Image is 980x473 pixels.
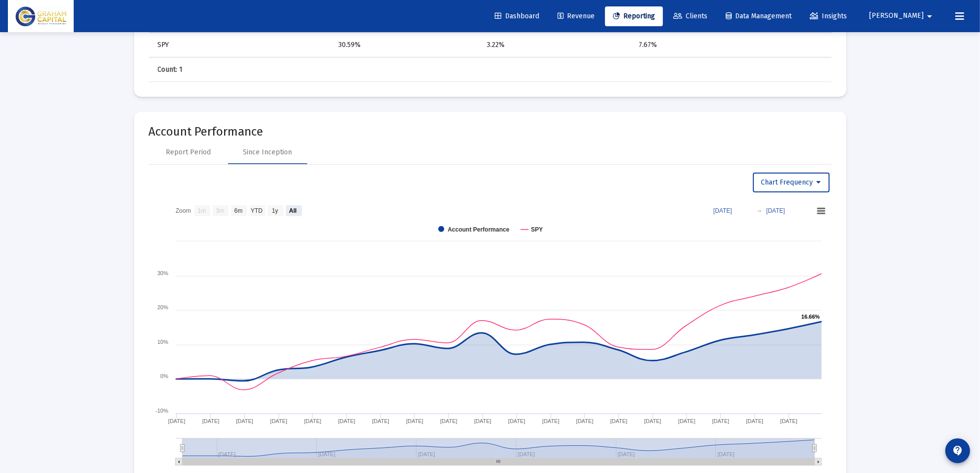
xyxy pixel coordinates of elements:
text: 16.66% [801,314,820,320]
div: 7.67% [518,40,657,50]
text: Zoom [176,207,191,214]
text: → [756,207,762,214]
text: [DATE] [644,418,661,424]
text: [DATE] [338,418,355,424]
text: [DATE] [372,418,389,424]
span: [PERSON_NAME] [869,12,924,20]
text: -10% [155,408,168,414]
a: Insights [802,6,855,26]
text: [DATE] [406,418,423,424]
text: 1y [272,207,278,214]
text: All [289,207,296,214]
text: [DATE] [542,418,560,424]
text: [DATE] [746,418,763,424]
mat-card-title: Account Performance [149,127,832,137]
button: [PERSON_NAME] [857,6,947,26]
a: Clients [665,6,715,26]
text: 30% [157,270,168,276]
text: 10% [157,339,168,345]
div: 30.59% [287,40,361,50]
text: [DATE] [440,418,457,424]
mat-icon: contact_support [952,445,964,457]
img: Dashboard [15,6,66,26]
text: [DATE] [474,418,491,424]
mat-icon: arrow_drop_down [924,6,935,26]
tspan: Account Performance [620,336,678,343]
text: [DATE] [508,418,525,424]
div: Data grid [149,9,832,82]
text: [DATE] [713,207,732,214]
text: [DATE] [678,418,696,424]
text: YTD [250,207,262,214]
text: Account Performance [448,226,510,233]
div: 3.22% [374,40,505,50]
text: 20% [157,304,168,310]
tspan: SPY [672,301,684,308]
td: SPY [149,33,280,57]
div: Report Period [166,147,211,157]
text: [DATE] [168,418,185,424]
tspan: [DATE] [693,419,709,424]
text: [DATE] [780,418,797,424]
a: Dashboard [487,6,547,26]
a: Revenue [550,6,603,26]
text: [DATE] [576,418,593,424]
span: Chart Frequency [761,178,821,187]
text: [DATE] [766,207,785,214]
div: Count: 1 [158,65,273,75]
text: [DATE] [610,418,627,424]
span: Data Management [726,12,792,20]
text: : 11.22% [620,336,701,343]
span: Revenue [558,12,595,20]
text: 3m [216,207,224,214]
text: SPY [531,226,543,233]
text: [DATE] [202,418,219,424]
a: Reporting [605,6,663,26]
div: Since Inception [243,147,292,157]
span: Insights [810,12,847,20]
text: [DATE] [236,418,253,424]
a: Data Management [718,6,799,26]
text: 6m [234,207,242,214]
text: 0% [160,373,168,379]
text: 1m [197,207,206,214]
span: Dashboard [495,12,539,20]
span: Clients [673,12,707,20]
text: [DATE] [270,418,287,424]
text: : 21.29% [672,301,707,308]
button: Chart Frequency [753,173,830,192]
span: Reporting [613,12,655,20]
text: [DATE] [304,418,321,424]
